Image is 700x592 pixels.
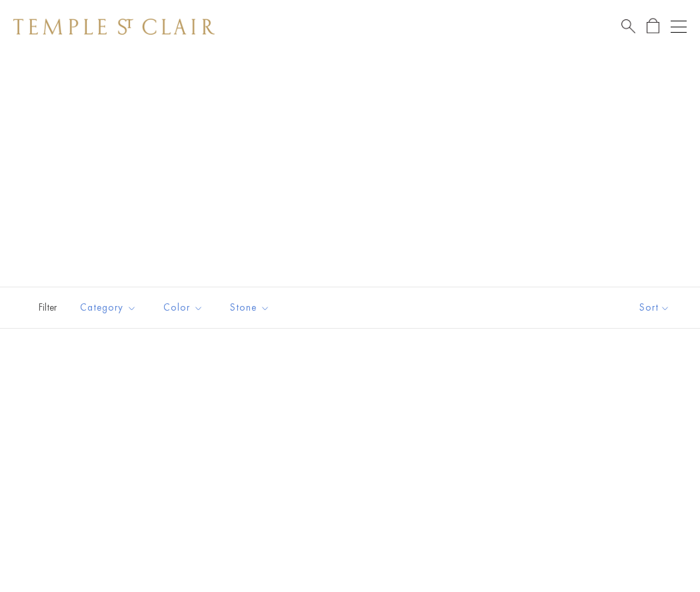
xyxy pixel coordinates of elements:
[13,19,215,35] img: Temple St. Clair
[157,299,213,316] span: Color
[671,19,687,35] button: Open navigation
[621,18,635,35] a: Search
[70,293,147,323] button: Category
[73,299,147,316] span: Category
[647,18,659,35] a: Open Shopping Bag
[220,293,280,323] button: Stone
[153,293,213,323] button: Color
[223,299,280,316] span: Stone
[609,287,700,328] button: Show sort by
